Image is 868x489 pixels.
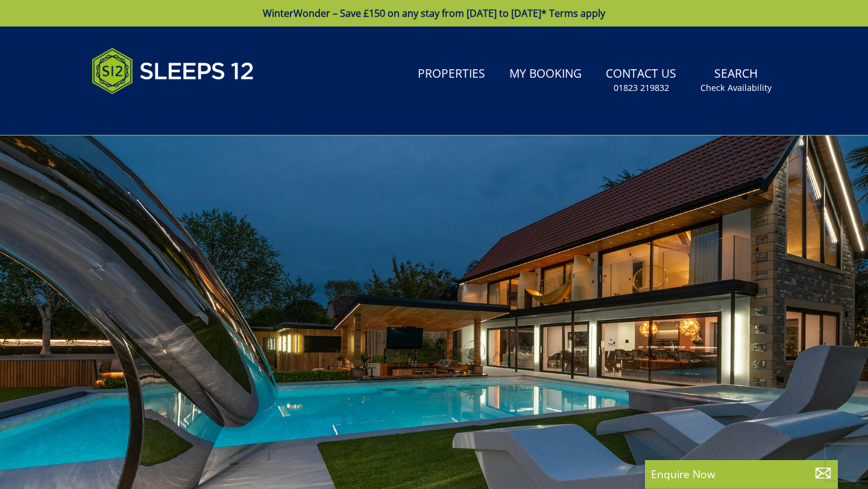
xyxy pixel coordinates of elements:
small: Check Availability [700,82,772,94]
p: Enquire Now [651,466,832,482]
a: Contact Us01823 219832 [601,61,681,100]
a: My Booking [505,61,587,88]
iframe: Customer reviews powered by Trustpilot [86,108,212,119]
a: Properties [413,61,490,88]
img: Sleeps 12 [92,41,254,101]
small: 01823 219832 [614,82,669,94]
a: SearchCheck Availability [696,61,776,100]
